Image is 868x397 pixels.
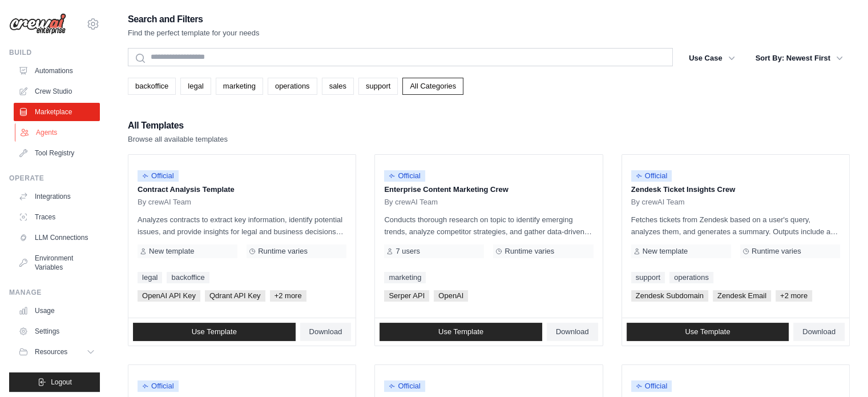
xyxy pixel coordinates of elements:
[14,208,100,226] a: Traces
[547,323,598,341] a: Download
[14,187,100,206] a: Integrations
[556,327,589,336] span: Download
[504,247,554,256] span: Runtime varies
[682,48,742,69] button: Use Case
[138,198,191,207] span: By crewAI Team
[128,11,260,27] h2: Search and Filters
[138,184,346,195] p: Contract Analysis Template
[685,327,730,336] span: Use Template
[14,302,100,320] a: Usage
[216,78,263,95] a: marketing
[713,290,771,302] span: Zendesk Email
[358,78,398,95] a: support
[9,372,100,392] button: Logout
[14,249,100,276] a: Environment Variables
[384,184,593,195] p: Enterprise Content Marketing Crew
[384,380,425,392] span: Official
[802,327,835,336] span: Download
[14,82,100,101] a: Crew Studio
[128,118,228,134] h2: All Templates
[133,323,296,341] a: Use Template
[395,247,420,256] span: 7 users
[14,228,100,247] a: LLM Connections
[300,323,352,341] a: Download
[14,103,100,121] a: Marketplace
[384,198,438,207] span: By crewAI Team
[14,322,100,340] a: Settings
[669,272,713,283] a: operations
[752,247,801,256] span: Runtime varies
[192,327,237,336] span: Use Template
[793,323,845,341] a: Download
[631,290,708,302] span: Zendesk Subdomain
[205,290,265,302] span: Qdrant API Key
[128,134,228,145] p: Browse all available templates
[631,214,840,238] p: Fetches tickets from Zendesk based on a user's query, analyzes them, and generates a summary. Out...
[51,378,72,387] span: Logout
[9,13,66,35] img: Logo
[14,343,100,361] button: Resources
[380,323,542,341] a: Use Template
[15,123,101,142] a: Agents
[128,27,260,39] p: Find the perfect template for your needs
[149,247,194,256] span: New template
[138,214,346,238] p: Analyzes contracts to extract key information, identify potential issues, and provide insights fo...
[268,78,317,95] a: operations
[180,78,211,95] a: legal
[384,214,593,238] p: Conducts thorough research on topic to identify emerging trends, analyze competitor strategies, a...
[14,144,100,162] a: Tool Registry
[309,327,342,336] span: Download
[9,174,100,183] div: Operate
[631,198,685,207] span: By crewAI Team
[384,170,425,182] span: Official
[270,290,306,302] span: +2 more
[14,62,100,80] a: Automations
[322,78,354,95] a: sales
[138,290,200,302] span: OpenAI API Key
[138,380,179,392] span: Official
[9,288,100,297] div: Manage
[438,327,483,336] span: Use Template
[402,78,463,95] a: All Categories
[128,78,176,95] a: backoffice
[627,323,789,341] a: Use Template
[138,272,162,283] a: legal
[749,48,850,69] button: Sort By: Newest First
[434,290,468,302] span: OpenAI
[643,247,688,256] span: New template
[384,290,429,302] span: Serper API
[631,184,840,195] p: Zendesk Ticket Insights Crew
[776,290,812,302] span: +2 more
[258,247,308,256] span: Runtime varies
[631,380,672,392] span: Official
[9,48,100,57] div: Build
[384,272,426,283] a: marketing
[138,170,179,182] span: Official
[631,170,672,182] span: Official
[167,272,209,283] a: backoffice
[35,347,67,356] span: Resources
[631,272,665,283] a: support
